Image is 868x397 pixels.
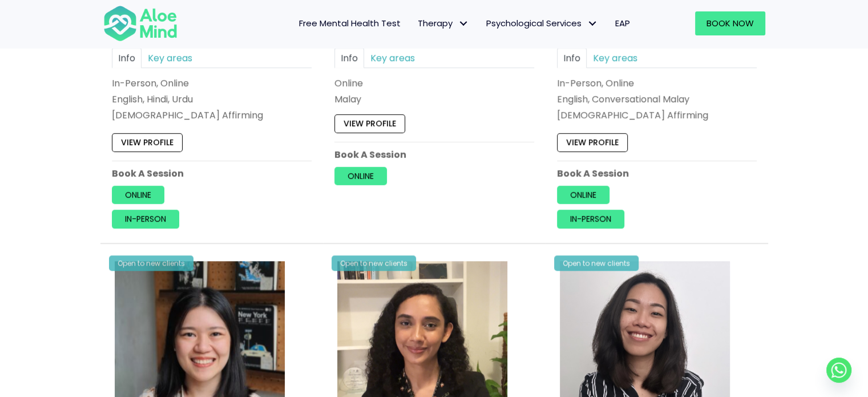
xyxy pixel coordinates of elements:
[557,93,757,106] p: English, Conversational Malay
[557,210,624,228] a: In-person
[103,5,177,42] img: Aloe mind Logo
[557,77,757,90] div: In-Person, Online
[409,11,478,35] a: TherapyTherapy: submenu
[557,186,609,204] a: Online
[455,15,472,32] span: Therapy: submenu
[290,11,409,35] a: Free Mental Health Test
[112,77,312,90] div: In-Person, Online
[557,167,757,180] p: Book A Session
[557,134,628,152] a: View profile
[478,11,607,35] a: Psychological ServicesPsychological Services: submenu
[109,255,193,271] div: Open to new clients
[334,77,534,90] div: Online
[112,109,312,122] div: [DEMOGRAPHIC_DATA] Affirming
[826,358,851,383] a: Whatsapp
[299,17,401,29] span: Free Mental Health Test
[557,109,757,122] div: [DEMOGRAPHIC_DATA] Affirming
[486,17,598,29] span: Psychological Services
[334,167,387,185] a: Online
[706,17,754,29] span: Book Now
[418,17,469,29] span: Therapy
[142,48,199,68] a: Key areas
[192,11,639,35] nav: Menu
[557,48,587,68] a: Info
[112,186,164,204] a: Online
[584,15,601,32] span: Psychological Services: submenu
[607,11,639,35] a: EAP
[695,11,765,35] a: Book Now
[112,210,179,228] a: In-person
[334,48,364,68] a: Info
[112,48,142,68] a: Info
[334,148,534,161] p: Book A Session
[364,48,421,68] a: Key areas
[332,255,416,271] div: Open to new clients
[112,134,183,152] a: View profile
[554,255,639,271] div: Open to new clients
[112,167,312,180] p: Book A Session
[112,93,312,106] p: English, Hindi, Urdu
[587,48,644,68] a: Key areas
[615,17,630,29] span: EAP
[334,115,405,133] a: View profile
[334,93,534,106] p: Malay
